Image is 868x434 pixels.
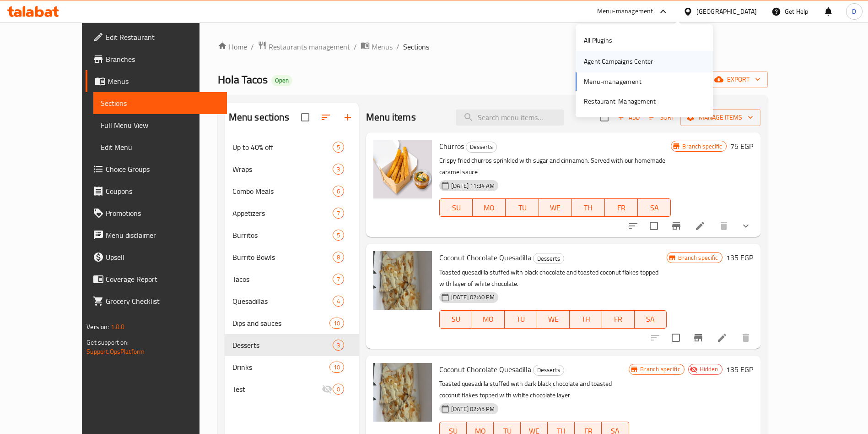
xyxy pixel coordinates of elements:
[218,69,268,90] span: Hola Tacos
[333,230,344,241] div: items
[638,198,671,217] button: SA
[443,313,469,326] span: SU
[543,201,568,214] span: WE
[333,341,344,350] span: 3
[537,310,570,329] button: WE
[506,198,539,217] button: TU
[315,106,337,128] span: Sort sections
[688,112,753,123] span: Manage items
[111,321,125,333] span: 1.0.0
[403,41,429,52] span: Sections
[649,112,674,123] span: Sort
[225,132,359,404] nav: Menu sections
[229,110,289,124] h2: Menu sections
[439,310,472,329] button: SU
[717,332,728,343] a: Edit menu item
[86,202,227,224] a: Promotions
[716,74,760,85] span: export
[333,385,344,394] span: 0
[614,110,643,125] span: Add item
[373,251,432,310] img: Coconut Chocolate Quesadilla
[225,136,359,158] div: Up to 40% off5
[106,296,220,307] span: Grocery Checklist
[713,215,735,237] button: delete
[329,362,344,373] div: items
[225,268,359,290] div: Tacos7
[638,313,663,326] span: SA
[584,35,612,45] div: All Plugins
[476,201,502,214] span: MO
[329,318,344,329] div: items
[86,321,109,333] span: Version:
[232,318,329,329] span: Dips and sauces
[232,340,333,351] div: Desserts
[439,139,464,153] span: Churros
[595,108,614,127] span: Select section
[644,216,663,236] span: Select to update
[225,180,359,202] div: Combo Meals6
[218,41,247,52] a: Home
[466,142,497,153] div: Desserts
[439,267,667,290] p: Toasted quesadilla stuffed with black chocolate and toasted coconut flakes topped with layer of w...
[86,290,227,312] a: Grocery Checklist
[680,109,760,126] button: Manage items
[93,136,227,158] a: Edit Menu
[679,142,726,151] span: Branch specific
[361,41,393,53] a: Menus
[86,48,227,70] a: Branches
[86,346,145,357] a: Support.OpsPlatform
[106,32,220,43] span: Edit Restaurant
[366,110,416,124] h2: Menu items
[508,313,534,326] span: TU
[232,296,333,307] span: Quesadillas
[726,363,753,376] h6: 135 EGP
[509,201,535,214] span: TU
[333,208,344,219] div: items
[665,215,687,237] button: Branch-specific-item
[572,198,605,217] button: TH
[573,313,598,326] span: TH
[232,164,333,175] div: Wraps
[337,106,359,128] button: Add section
[447,405,498,413] span: [DATE] 02:45 PM
[86,180,227,202] a: Coupons
[333,187,344,196] span: 6
[541,313,566,326] span: WE
[616,112,641,123] span: Add
[666,328,685,347] span: Select to update
[232,186,333,197] span: Combo Meals
[439,155,671,178] p: Crispy fried churros sprinkled with sugar and cinnamon. Served with our homemade caramel sauce
[101,120,220,131] span: Full Menu View
[93,114,227,136] a: Full Menu View
[622,215,644,237] button: sort-choices
[251,41,254,52] li: /
[687,327,709,349] button: Branch-specific-item
[333,143,344,152] span: 5
[333,142,344,153] div: items
[218,41,768,53] nav: breadcrumb
[333,209,344,218] span: 7
[472,310,505,329] button: MO
[86,246,227,268] a: Upsell
[602,310,635,329] button: FR
[333,384,344,395] div: items
[476,313,501,326] span: MO
[606,313,631,326] span: FR
[635,310,667,329] button: SA
[225,312,359,334] div: Dips and sauces10
[584,96,656,106] div: Restaurant-Management
[232,208,333,219] div: Appetizers
[225,290,359,312] div: Quesadillas4
[232,230,333,241] span: Burritos
[533,253,564,264] div: Desserts
[696,365,722,374] span: Hidden
[225,334,359,356] div: Desserts3
[101,98,220,109] span: Sections
[570,310,602,329] button: TH
[106,252,220,263] span: Upsell
[605,198,638,217] button: FR
[696,6,757,16] div: [GEOGRAPHIC_DATA]
[439,363,531,376] span: Coconut Chocolate Quesadilla
[330,363,344,372] span: 10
